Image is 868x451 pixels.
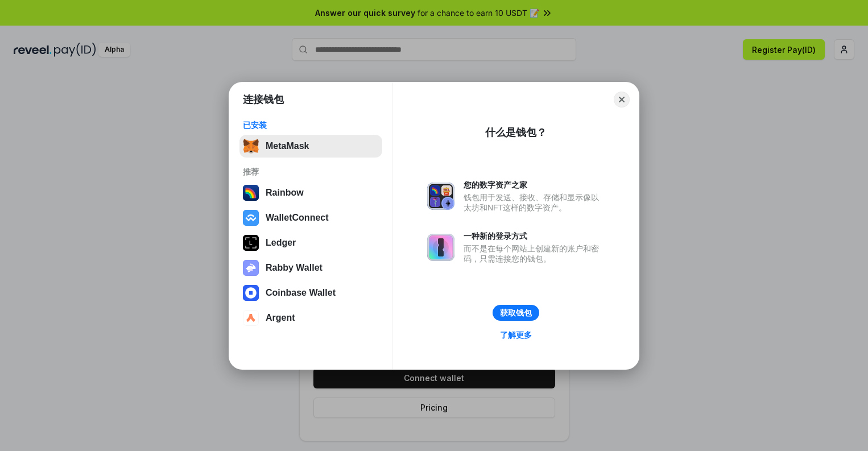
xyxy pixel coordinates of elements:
img: svg+xml,%3Csvg%20width%3D%2228%22%20height%3D%2228%22%20viewBox%3D%220%200%2028%2028%22%20fill%3D... [243,285,259,301]
img: svg+xml,%3Csvg%20xmlns%3D%22http%3A%2F%2Fwww.w3.org%2F2000%2Fsvg%22%20fill%3D%22none%22%20viewBox... [427,183,454,210]
div: Rabby Wallet [266,263,323,273]
div: 钱包用于发送、接收、存储和显示像以太坊和NFT这样的数字资产。 [464,192,605,213]
img: svg+xml,%3Csvg%20width%3D%2228%22%20height%3D%2228%22%20viewBox%3D%220%200%2028%2028%22%20fill%3D... [243,210,259,226]
button: Close [614,92,630,107]
div: 一种新的登录方式 [464,231,605,241]
img: svg+xml,%3Csvg%20xmlns%3D%22http%3A%2F%2Fwww.w3.org%2F2000%2Fsvg%22%20width%3D%2228%22%20height%3... [243,235,259,251]
div: Rainbow [266,188,304,198]
div: 推荐 [243,167,379,177]
button: Coinbase Wallet [239,282,382,304]
div: Argent [266,313,295,323]
img: svg+xml,%3Csvg%20xmlns%3D%22http%3A%2F%2Fwww.w3.org%2F2000%2Fsvg%22%20fill%3D%22none%22%20viewBox... [243,260,259,276]
a: 了解更多 [493,328,539,342]
div: 了解更多 [500,330,532,340]
button: Ledger [239,231,382,254]
div: Ledger [266,238,296,248]
img: svg+xml,%3Csvg%20fill%3D%22none%22%20height%3D%2233%22%20viewBox%3D%220%200%2035%2033%22%20width%... [243,138,259,154]
button: Argent [239,307,382,329]
div: 您的数字资产之家 [464,180,605,190]
button: Rabby Wallet [239,256,382,279]
img: svg+xml,%3Csvg%20xmlns%3D%22http%3A%2F%2Fwww.w3.org%2F2000%2Fsvg%22%20fill%3D%22none%22%20viewBox... [427,234,454,261]
div: 什么是钱包？ [485,126,547,139]
div: 而不是在每个网站上创建新的账户和密码，只需连接您的钱包。 [464,243,605,264]
div: WalletConnect [266,213,329,223]
div: MetaMask [266,141,309,151]
div: 获取钱包 [500,308,532,318]
button: MetaMask [239,135,382,158]
button: WalletConnect [239,206,382,229]
button: Rainbow [239,181,382,204]
button: 获取钱包 [493,305,539,321]
img: svg+xml,%3Csvg%20width%3D%2228%22%20height%3D%2228%22%20viewBox%3D%220%200%2028%2028%22%20fill%3D... [243,310,259,326]
div: 已安装 [243,120,379,130]
h1: 连接钱包 [243,93,284,106]
div: Coinbase Wallet [266,288,336,298]
img: svg+xml,%3Csvg%20width%3D%22120%22%20height%3D%22120%22%20viewBox%3D%220%200%20120%20120%22%20fil... [243,185,259,201]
